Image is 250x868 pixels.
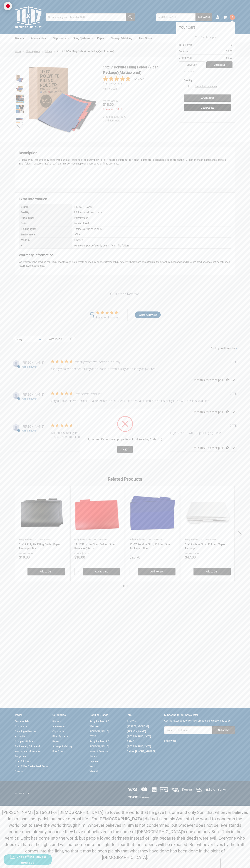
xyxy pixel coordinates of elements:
a: [PERSON_NAME] [90,745,109,748]
div: exactly what we needed! sturdy [75,360,120,364]
div: MSRP [103,99,110,103]
span: $36.00 [26,552,34,555]
a: View All [90,770,98,773]
button: This review was not helpful [232,446,235,450]
a: Clipboards [52,730,64,733]
a: 11x17 Polyfite Filing Folder | 9 per Package | Blue [130,490,175,536]
span: Grand total: [179,56,192,60]
a: ITOYA [90,735,96,738]
iframe: Google Customer Reviews [221,858,250,868]
strong: Call us: [PHONE_NUMBER] [127,750,156,753]
div: Color: [19,221,72,226]
p: Your Cart Is Empty. [179,35,232,39]
div: Rating [15,337,22,341]
a: Engineering Office and Workspace Information Magazine [15,745,41,758]
a: Accessories [31,34,49,42]
p: Customer Reviews [69,291,181,296]
div: 5 out of 5 stars [51,360,73,363]
div: Was this review helpful? [194,378,224,382]
img: 11x17 Polyfite Filing Folder (9 per Package) (Red, Blue, & Black) [16,74,24,82]
span: You save [103,108,114,111]
dd: 563690 [103,87,174,91]
button: 2 of 2 [126,585,128,587]
a: Storage & Mailing [52,745,72,748]
a: Shipping & Returns [15,730,36,733]
div: 0 [236,410,237,414]
a: 11x17 Polyfite Filing Folder | 9 per Package | Blue [130,543,171,550]
a: 11x17 Polyfite Filing Folder (9 per Package)( Red ) [74,543,116,550]
button: 1 of 2 [123,585,125,587]
div: 5 out of 5 stars [51,424,73,427]
img: 11x17 Polyfite Filing Folder (9 per Package)( Red ) [74,490,120,536]
div: Based on 3 reviews [96,316,118,319]
h2: Related Products [15,476,235,483]
a: Check out [206,61,232,68]
img: 11x17 Polyfite Filing Folder (9 per Package)(Multicolored) [16,116,24,124]
h5: Pages [15,713,49,717]
button: Next [14,123,25,130]
span: MaryJo K. [21,393,44,396]
a: Filing Systems [73,34,93,42]
span: $0.00 [226,56,232,60]
input: Add to Cart [194,568,231,575]
address: 11x17 Inc. [STREET_ADDRESS][PERSON_NAME] [GEOGRAPHIC_DATA] 75766 [GEOGRAPHIC_DATA] [127,719,160,749]
a: Clipboards [53,34,69,42]
span: Subtotal: [179,49,189,53]
input: Add to Cart [138,568,175,575]
img: 11x17 Polyfite Filing Folder (9 per Package) (Red, Blue, & Black) [27,64,97,134]
img: 11x17 Polyfite Filing Folder (9 per Package)(Multicolored) [16,85,24,93]
span: Home [15,50,21,53]
span: 0 [230,14,235,20]
p: Organize your office files by color with our multi-color pack of sturdy poly 11" x 17" file folde... [19,158,231,166]
h2: Description [19,150,231,156]
img: 11”x17” Polyfite Filing Folders (563690) Multi-colored Pack [16,95,24,103]
button: This review was helpful [226,378,229,382]
a: Paper [52,740,59,743]
p: SKU: 563610 [38,538,51,541]
a: Itoya of America [90,750,108,753]
span: 11x17 Polyfite Filing Folder (9 per Package)(Multicolored) [57,50,114,53]
div: 1 [229,446,231,450]
input: Add SKU to Cart [156,13,187,21]
div: MSRP [19,552,26,555]
a: 11x17 White Filing Folder (60 per Package) [185,490,231,536]
button: This review was helpful [226,446,229,450]
span: $0.00 [226,49,232,53]
a: Contact Us [15,725,27,728]
p: Ruby Paulina LLC. [74,538,92,541]
span: $20.70 [130,555,140,559]
a: Company Policies [15,740,35,743]
div: America [72,238,231,243]
p: Ruby Paulina LLC. [185,538,203,541]
a: Accessories [52,725,66,728]
input: Add to Cart [28,568,65,575]
h5: Subscribe to our newsletter [164,713,235,717]
div: 0 [236,378,237,382]
a: Free Offers [139,34,152,42]
a: Testimonials [15,720,29,723]
img: duty and tax information for Japan [4,2,12,10]
span: 3 Reviews [132,76,145,81]
div: 0 [236,446,237,450]
p: © 2025 11x17 [15,792,123,795]
span: Total Items: [179,43,192,47]
a: Lapgear [90,760,99,763]
a: Paper [97,34,107,42]
input: Search by keyword, brand or SKU [46,13,135,21]
a: Storage & Mailing [111,34,135,42]
a: [PERSON_NAME] [90,730,109,733]
span: 0 [231,43,232,47]
p: SKU: 563080 [204,538,217,541]
span: $36.00 [82,552,90,555]
div: 9 folders are in each pack [72,226,231,232]
button: Previous [7,529,14,540]
a: Filing Systems [26,50,40,53]
a: View Cart [179,61,205,68]
div: 5 out of 5 stars [51,392,73,395]
div: [PERSON_NAME] [72,204,231,210]
div: Polyethylene [72,215,231,221]
button: OK [117,446,133,453]
a: Binders [15,34,27,42]
a: Filing Systems [52,735,68,738]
